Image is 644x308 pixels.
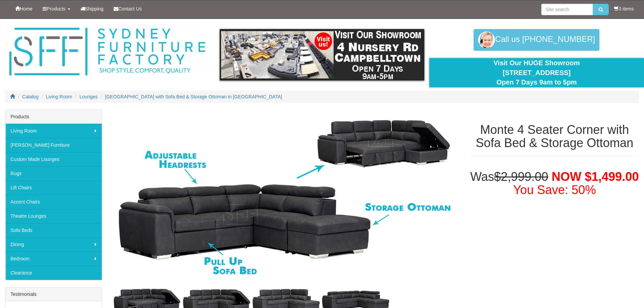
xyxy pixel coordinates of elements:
[513,183,596,197] font: You Save: 50%
[5,110,102,124] div: Products
[5,252,102,266] a: Bedroom
[494,170,548,184] del: $2,999.00
[5,166,102,181] a: Rugs
[5,195,102,209] a: Accent Chairs
[6,26,209,78] img: Sydney Furniture Factory
[434,58,639,87] div: Visit Our HUGE Showroom [STREET_ADDRESS] Open 7 Days 9am to 5pm
[20,6,32,11] span: Home
[118,6,142,11] span: Contact Us
[5,152,102,166] a: Custom Made Lounges
[541,4,593,15] input: Site search
[10,0,38,17] a: Home
[5,181,102,195] a: Lift Chairs
[5,138,102,152] a: [PERSON_NAME] Furniture
[38,0,75,17] a: Products
[220,29,424,80] img: showroom.gif
[105,94,282,99] a: [GEOGRAPHIC_DATA] with Sofa Bed & Storage Ottoman in [GEOGRAPHIC_DATA]
[5,237,102,252] a: Dining
[470,170,639,197] h1: Was
[109,0,147,17] a: Contact Us
[75,0,109,17] a: Shipping
[47,6,65,11] span: Products
[552,170,639,184] span: NOW $1,499.00
[22,94,39,99] a: Catalog
[46,94,72,99] a: Living Room
[5,223,102,237] a: Sofa Beds
[5,124,102,138] a: Living Room
[85,6,104,11] span: Shipping
[79,94,98,99] a: Lounges
[5,266,102,280] a: Clearance
[5,287,102,301] div: Testimonials
[5,209,102,223] a: Theatre Lounges
[470,123,639,150] h1: Monte 4 Seater Corner with Sofa Bed & Storage Ottoman
[614,5,634,12] li: 0 items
